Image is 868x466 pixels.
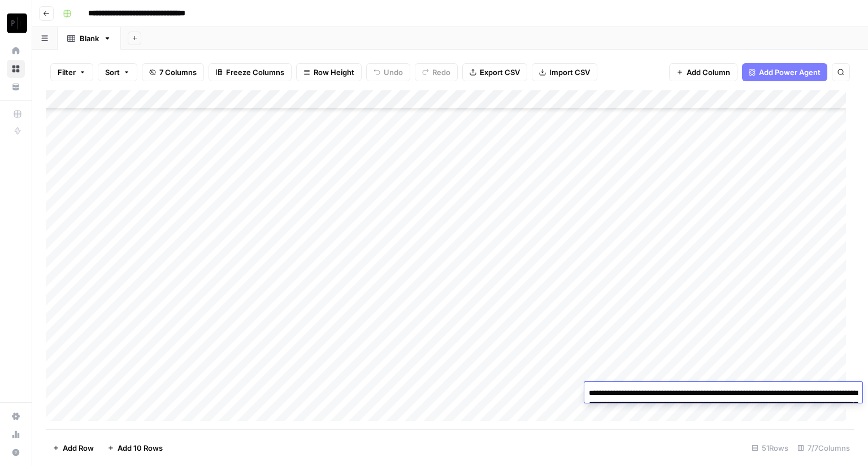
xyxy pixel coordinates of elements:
[105,67,120,78] span: Sort
[793,439,854,457] div: 7/7 Columns
[480,67,520,78] span: Export CSV
[58,27,121,50] a: Blank
[462,63,527,81] button: Export CSV
[549,67,590,78] span: Import CSV
[747,439,793,457] div: 51 Rows
[142,63,204,81] button: 7 Columns
[118,442,163,454] span: Add 10 Rows
[7,407,25,425] a: Settings
[432,67,450,78] span: Redo
[366,63,410,81] button: Undo
[296,63,362,81] button: Row Height
[669,63,737,81] button: Add Column
[7,9,25,37] button: Workspace: Paragon Intel - Copyediting
[415,63,458,81] button: Redo
[58,67,76,78] span: Filter
[687,67,730,78] span: Add Column
[7,60,25,78] a: Browse
[7,13,27,33] img: Paragon Intel - Copyediting Logo
[742,63,827,81] button: Add Power Agent
[63,442,94,454] span: Add Row
[7,42,25,60] a: Home
[314,67,354,78] span: Row Height
[101,439,170,457] button: Add 10 Rows
[209,63,292,81] button: Freeze Columns
[98,63,137,81] button: Sort
[7,443,25,461] button: Help + Support
[532,63,597,81] button: Import CSV
[159,67,197,78] span: 7 Columns
[80,33,99,44] div: Blank
[50,63,93,81] button: Filter
[7,78,25,96] a: Your Data
[759,67,821,78] span: Add Power Agent
[384,67,403,78] span: Undo
[7,425,25,443] a: Usage
[226,67,284,78] span: Freeze Columns
[46,439,101,457] button: Add Row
